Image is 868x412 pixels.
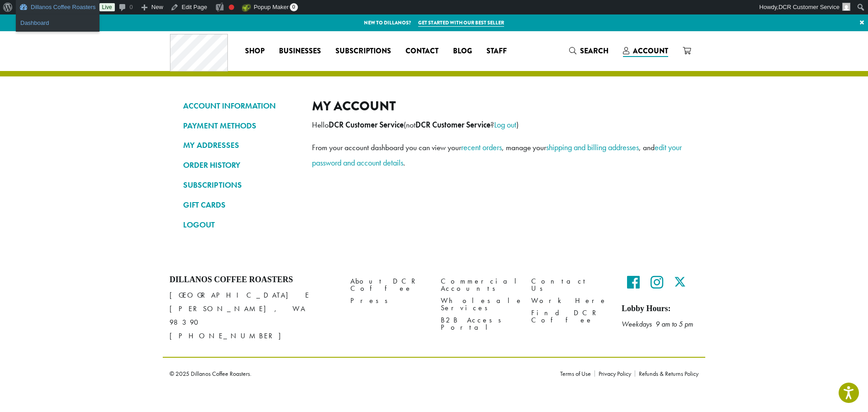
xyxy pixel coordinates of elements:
[622,319,693,329] em: Weekdays 9 am to 5 pm
[312,117,685,133] p: Hello (not ? )
[461,142,502,152] a: recent orders
[441,295,518,314] a: Wholesale Services
[279,46,321,57] span: Businesses
[183,217,298,232] a: LOGOUT
[580,46,609,56] span: Search
[594,370,635,377] a: Privacy Policy
[486,46,507,57] span: Staff
[312,140,685,170] p: From your account dashboard you can view your , manage your , and .
[635,370,698,377] a: Refunds & Returns Policy
[622,304,698,314] h5: Lobby Hours:
[406,46,439,57] span: Contact
[562,43,616,58] a: Search
[441,314,518,334] a: B2B Access Portal
[415,120,491,130] strong: DCR Customer Service
[170,289,337,343] p: [GEOGRAPHIC_DATA] E [PERSON_NAME], WA 98390 [PHONE_NUMBER]
[170,275,337,285] h4: Dillanos Coffee Roasters
[778,4,840,10] span: DCR Customer Service
[312,98,685,114] h2: My account
[245,46,264,57] span: Shop
[170,370,547,377] p: © 2025 Dillanos Coffee Roasters.
[183,98,298,114] a: ACCOUNT INFORMATION
[183,157,298,173] a: ORDER HISTORY
[16,14,99,32] ul: Dillanos Coffee Roasters
[531,307,608,327] a: Find DCR Coffee
[183,98,298,240] nav: Account pages
[183,177,298,193] a: SUBSCRIPTIONS
[16,17,99,29] a: Dashboard
[546,142,639,152] a: shipping and billing addresses
[335,46,391,57] span: Subscriptions
[494,119,516,130] a: Log out
[329,120,404,130] strong: DCR Customer Service
[290,3,298,11] span: 0
[183,137,298,153] a: MY ADDRESSES
[183,197,298,213] a: GIFT CARDS
[560,370,594,377] a: Terms of Use
[229,5,234,10] div: Focus keyphrase not set
[99,3,115,11] a: Live
[183,118,298,133] a: PAYMENT METHODS
[531,275,608,294] a: Contact Us
[418,19,504,27] a: Get started with our best seller
[350,295,427,307] a: Press
[531,295,608,307] a: Work Here
[856,14,868,31] a: ×
[350,275,427,294] a: About DCR Coffee
[453,46,472,57] span: Blog
[633,46,668,56] span: Account
[479,44,514,58] a: Staff
[238,44,272,58] a: Shop
[441,275,518,294] a: Commercial Accounts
